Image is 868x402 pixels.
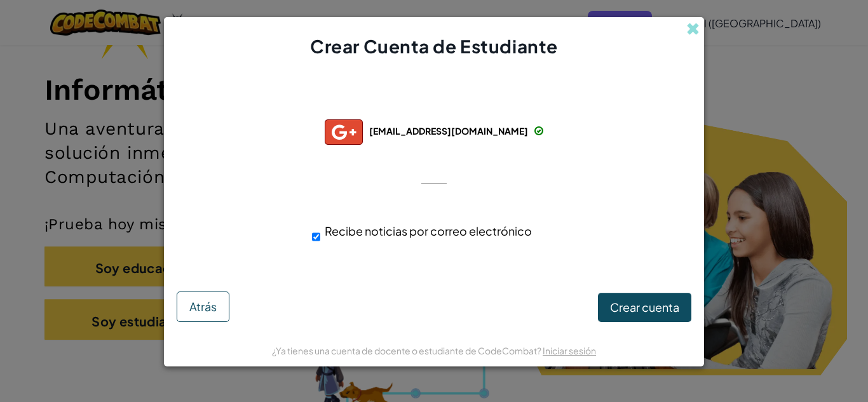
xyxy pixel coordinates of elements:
font: Crear cuenta [610,300,679,314]
img: gplus_small.png [325,119,363,145]
input: Recibe noticias por correo electrónico [312,224,320,250]
button: Crear cuenta [598,293,691,322]
font: Recibe noticias por correo electrónico [325,224,532,238]
font: Crear Cuenta de Estudiante [310,35,558,57]
font: [EMAIL_ADDRESS][DOMAIN_NAME] [369,125,528,137]
font: Atrás [189,299,217,314]
button: Atrás [177,291,229,322]
font: ¿Ya tienes una cuenta de docente o estudiante de CodeCombat? [272,345,541,356]
a: Iniciar sesión [543,345,596,356]
font: Conectado exitosamente con: [331,96,538,111]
